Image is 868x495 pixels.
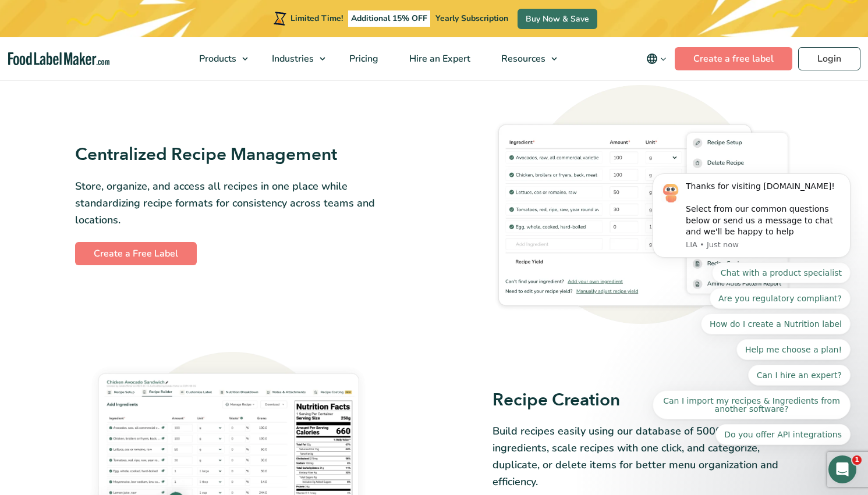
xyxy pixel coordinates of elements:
a: Pricing [334,37,391,80]
span: Yearly Subscription [435,13,508,24]
iframe: Intercom live chat [828,455,856,483]
a: Hire an Expert [394,37,483,80]
p: Build recipes easily using our database of 50000+ verified ingredients, scale recipes with one cl... [493,423,793,490]
a: Buy Now & Save [518,9,597,29]
h3: Centralized Recipe Management [75,144,376,166]
span: Industries [268,52,315,65]
span: Additional 15% OFF [348,10,430,27]
span: Pricing [346,52,380,65]
a: Industries [257,37,331,80]
p: Store, organize, and access all recipes in one place while standardizing recipe formats for consi... [75,178,376,228]
span: 1 [852,455,862,465]
h3: Recipe Creation [493,389,793,412]
span: Hire an Expert [406,52,472,65]
a: Create a Free Label [75,242,197,265]
span: Limited Time! [290,13,343,24]
a: Resources [486,37,563,80]
span: Resources [498,52,547,65]
a: Products [184,37,254,80]
span: Products [196,52,238,65]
